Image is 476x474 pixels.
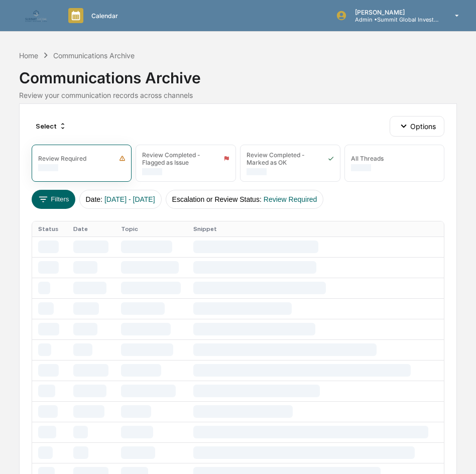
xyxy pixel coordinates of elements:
button: Options [390,116,444,136]
p: [PERSON_NAME] [347,9,440,16]
button: Date:[DATE] - [DATE] [79,190,162,209]
img: icon [223,155,229,162]
button: Escalation or Review Status:Review Required [166,190,324,209]
th: Status [32,221,67,236]
div: Review Required [38,155,86,162]
img: icon [328,155,334,162]
div: Review your communication records across channels [19,91,457,99]
div: Review Completed - Marked as OK [247,151,315,166]
p: Calendar [83,12,123,20]
p: Admin • Summit Global Investments [347,16,440,23]
div: Select [32,118,71,134]
button: Filters [32,190,75,209]
div: Review Completed - Flagged as Issue [142,151,211,166]
th: Snippet [187,221,444,236]
div: Communications Archive [53,51,135,60]
div: All Threads [351,155,384,162]
span: Review Required [264,195,317,203]
img: logo [24,8,48,23]
img: icon [119,155,126,162]
th: Date [67,221,115,236]
div: Home [19,51,38,60]
span: [DATE] - [DATE] [104,195,155,203]
th: Topic [115,221,187,236]
div: Communications Archive [19,61,457,87]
